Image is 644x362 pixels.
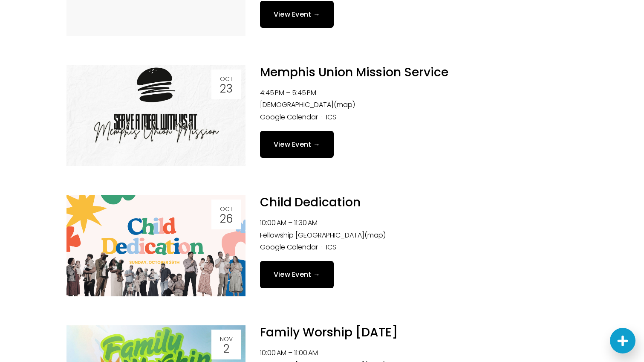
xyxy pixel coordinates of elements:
li: Fellowship [GEOGRAPHIC_DATA] [260,229,578,242]
a: Memphis Union Mission Service [260,64,448,81]
time: 10:00 AM [260,218,286,228]
time: 11:30 AM [294,218,318,228]
a: (map) [334,100,355,110]
a: ICS [326,112,336,122]
div: 2 [214,343,239,354]
a: Child Dedication [260,194,361,211]
a: (map) [364,230,386,240]
a: Family Worship [DATE] [260,324,398,341]
a: View Event → [260,261,334,288]
div: Nov [214,336,239,342]
a: ICS [326,242,336,252]
li: [DEMOGRAPHIC_DATA] [260,99,578,111]
img: Memphis Union Mission Service [66,65,245,166]
time: 11:00 AM [294,348,318,358]
div: 26 [214,213,239,224]
a: Google Calendar [260,242,318,252]
div: Oct [214,206,239,212]
time: 4:45 PM [260,88,284,98]
a: View Event → [260,131,334,158]
a: View Event → [260,1,334,28]
div: Oct [214,76,239,82]
time: 5:45 PM [292,88,316,98]
time: 10:00 AM [260,348,286,358]
a: Google Calendar [260,112,318,122]
img: Child Dedication [66,195,245,296]
div: 23 [214,83,239,94]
